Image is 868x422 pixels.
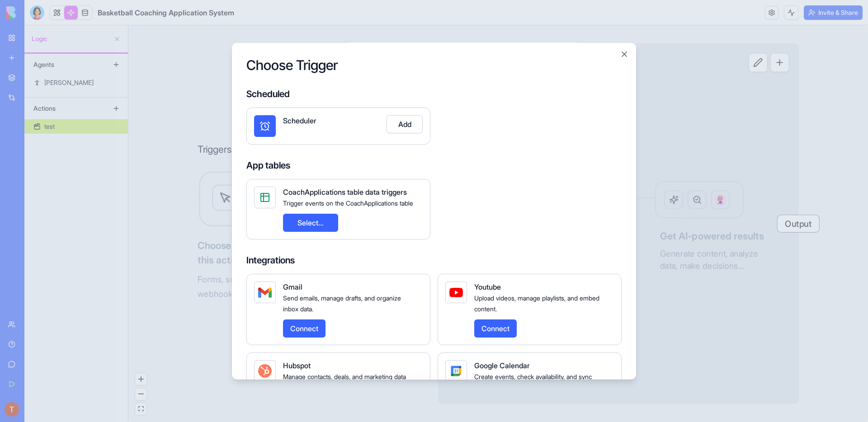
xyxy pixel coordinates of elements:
[283,294,401,313] span: Send emails, manage drafts, and organize inbox data.
[283,282,302,291] span: Gmail
[474,361,530,370] span: Google Calendar
[474,373,592,391] span: Create events, check availability, and sync calendar data.
[283,361,311,370] span: Hubspot
[283,319,325,338] button: Connect
[283,116,316,125] span: Scheduler
[246,57,622,73] h2: Choose Trigger
[283,188,407,197] span: CoachApplications table data triggers
[246,159,622,172] h4: App tables
[474,294,599,313] span: Upload videos, manage playlists, and embed content.
[283,214,338,232] button: Select...
[474,319,517,338] button: Connect
[246,88,622,100] h4: Scheduled
[246,254,622,267] h4: Integrations
[283,199,413,207] span: Trigger events on the CoachApplications table
[620,50,629,59] button: Close
[283,373,406,391] span: Manage contacts, deals, and marketing data from your HubSpot CRM.
[474,282,501,291] span: Youtube
[387,115,423,133] button: Add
